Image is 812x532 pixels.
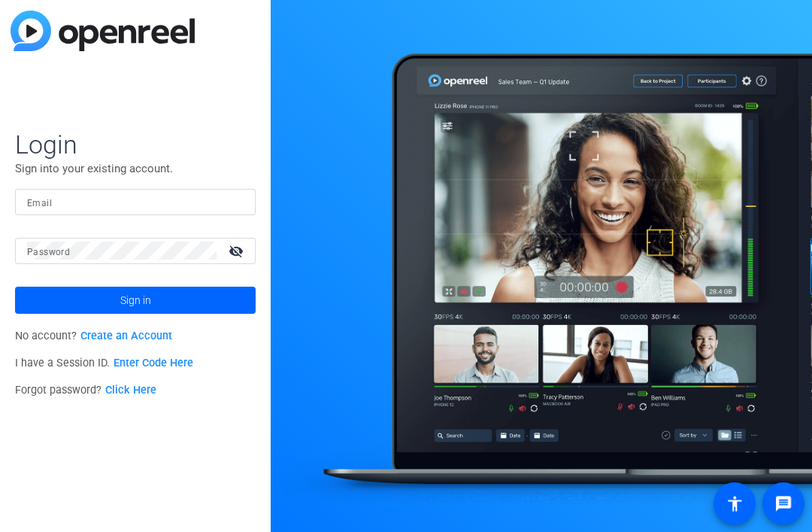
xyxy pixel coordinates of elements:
img: blue-gradient.svg [11,11,195,51]
mat-icon: visibility_off [220,240,256,262]
span: Sign in [120,281,151,319]
mat-icon: accessibility [726,494,744,512]
a: Create an Account [80,330,172,342]
span: Forgot password? [15,384,156,397]
mat-label: Email [27,198,52,208]
a: Click Here [105,384,156,397]
button: Sign in [15,287,256,314]
p: Sign into your existing account. [15,160,256,177]
mat-label: Password [27,247,70,257]
span: I have a Session ID. [15,357,193,369]
span: No account? [15,330,172,342]
a: Enter Code Here [114,357,193,369]
input: Enter Email Address [27,193,244,211]
mat-icon: message [774,494,792,512]
span: Login [15,129,256,160]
